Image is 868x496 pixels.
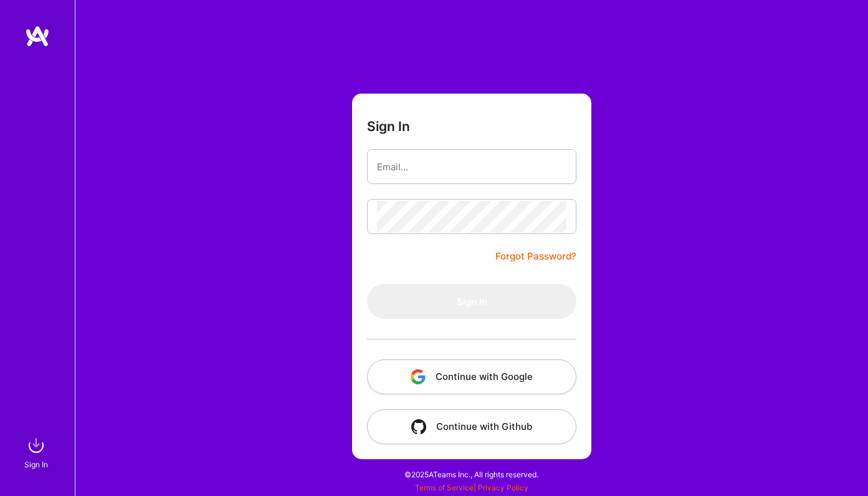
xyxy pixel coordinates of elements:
[367,409,576,444] button: Continue with Github
[367,284,576,319] button: Sign In
[367,359,576,394] button: Continue with Google
[26,433,49,471] a: sign inSign In
[25,25,50,47] img: logo
[411,419,426,434] img: icon
[478,483,528,492] a: Privacy Policy
[415,483,528,492] span: |
[377,151,566,183] input: Email...
[367,119,410,134] h3: Sign In
[415,483,474,492] a: Terms of Service
[411,369,426,384] img: icon
[24,458,48,471] div: Sign In
[24,433,49,458] img: sign in
[495,249,576,264] a: Forgot Password?
[75,459,868,490] div: © 2025 ATeams Inc., All rights reserved.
